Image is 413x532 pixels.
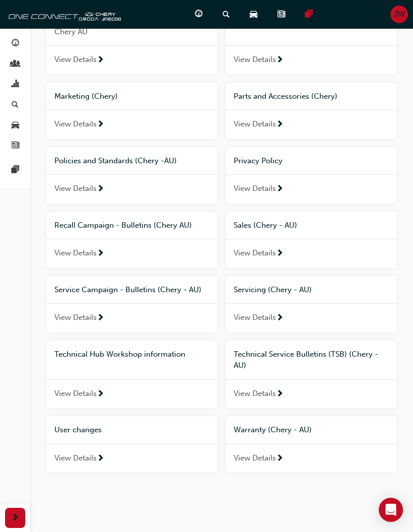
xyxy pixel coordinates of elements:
[12,60,19,69] span: people-icon
[276,56,284,65] span: next-icon
[379,498,403,522] div: Open Intercom Messenger
[234,54,276,65] span: View Details
[394,9,405,20] span: JW
[234,388,276,400] span: View Details
[234,285,312,294] span: Servicing (Chery - AU)
[46,276,218,332] a: Service Campaign - Bulletins (Chery - AU)View Details
[226,7,397,75] a: Logistics (Chery)View Details
[97,120,104,129] span: next-icon
[12,166,19,175] span: pages-icon
[54,221,192,230] span: Recall Campaign - Bulletins (Chery AU)
[97,249,104,258] span: next-icon
[276,185,284,194] span: next-icon
[226,212,397,268] a: Sales (Chery - AU)View Details
[46,416,218,473] a: User changesView Details
[12,80,19,89] span: chart-icon
[12,512,19,524] span: next-icon
[234,452,276,464] span: View Details
[234,92,337,101] span: Parts and Accessories (Chery)
[97,390,104,399] span: next-icon
[234,221,297,230] span: Sales (Chery - AU)
[97,185,104,194] span: next-icon
[226,83,397,139] a: Parts and Accessories (Chery)View Details
[54,388,97,400] span: View Details
[250,8,257,21] span: car-icon
[46,212,218,268] a: Recall Campaign - Bulletins (Chery AU)View Details
[195,8,202,21] span: guage-icon
[46,147,218,204] a: Policies and Standards (Chery -AU)View Details
[234,118,276,130] span: View Details
[276,454,284,463] span: next-icon
[5,4,121,24] img: oneconnect
[12,39,19,48] span: guage-icon
[226,147,397,204] a: Privacy PolicyView Details
[187,4,215,25] a: guage-icon
[234,247,276,259] span: View Details
[54,350,185,359] span: Technical Hub Workshop information
[12,142,19,151] span: news-icon
[54,452,97,464] span: View Details
[226,341,397,409] a: Technical Service Bulletins (TSB) (Chery - AU)View Details
[305,8,313,21] span: pages-icon
[269,4,297,25] a: news-icon
[226,276,397,332] a: Servicing (Chery - AU)View Details
[54,285,201,294] span: Service Campaign - Bulletins (Chery - AU)
[46,7,218,75] a: Fluid SpecificationsChery AUView Details
[12,121,19,130] span: car-icon
[97,56,104,65] span: next-icon
[234,350,378,370] span: Technical Service Bulletins (TSB) (Chery - AU)
[276,249,284,258] span: next-icon
[234,312,276,323] span: View Details
[234,425,312,434] span: Warranty (Chery - AU)
[234,156,283,165] span: Privacy Policy
[46,341,218,409] a: Technical Hub Workshop informationView Details
[226,416,397,473] a: Warranty (Chery - AU)View Details
[54,247,97,259] span: View Details
[223,8,230,21] span: search-icon
[54,118,97,130] span: View Details
[54,26,210,38] span: Chery AU
[54,183,97,194] span: View Details
[242,4,269,25] a: car-icon
[54,92,118,101] span: Marketing (Chery)
[97,454,104,463] span: next-icon
[54,156,177,165] span: Policies and Standards (Chery -AU)
[215,4,242,25] a: search-icon
[276,120,284,129] span: next-icon
[54,425,102,434] span: User changes
[97,314,104,323] span: next-icon
[278,8,285,21] span: news-icon
[297,4,325,25] a: pages-icon
[390,6,408,23] button: JW
[234,183,276,194] span: View Details
[54,312,97,323] span: View Details
[276,314,284,323] span: next-icon
[54,54,97,65] span: View Details
[12,101,19,110] span: search-icon
[276,390,284,399] span: next-icon
[46,83,218,139] a: Marketing (Chery)View Details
